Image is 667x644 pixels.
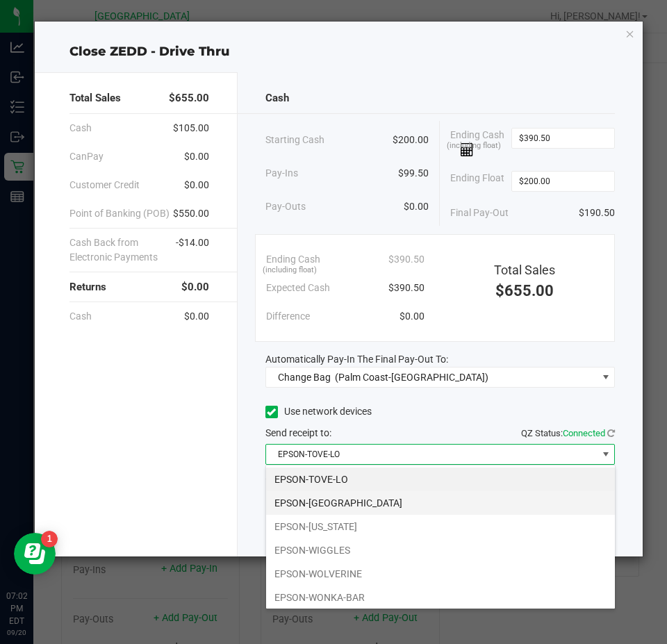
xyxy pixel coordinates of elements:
[69,236,176,265] span: Cash Back from Electronic Payments
[176,236,209,265] span: -$14.00
[263,265,317,276] span: (including float)
[265,354,448,365] span: Automatically Pay-In The Final Pay-Out To:
[69,206,170,221] span: Point of Banking (POB)
[388,252,425,267] span: $390.50
[266,468,615,491] li: EPSON-TOVE-LO
[184,178,209,192] span: $0.00
[265,166,298,181] span: Pay-Ins
[266,562,615,586] li: EPSON-WOLVERINE
[41,531,58,547] iframe: Resource center unread badge
[266,309,310,324] span: Difference
[450,206,509,220] span: Final Pay-Out
[266,538,615,562] li: EPSON-WIGGLES
[388,281,425,295] span: $390.50
[35,42,643,61] div: Close ZEDD - Drive Thru
[494,263,555,277] span: Total Sales
[69,149,104,164] span: CanPay
[450,171,504,192] span: Ending Float
[69,309,92,324] span: Cash
[450,128,511,157] span: Ending Cash
[14,533,56,575] iframe: Resource center
[265,90,289,106] span: Cash
[495,282,554,299] span: $655.00
[69,90,121,106] span: Total Sales
[266,252,320,267] span: Ending Cash
[265,133,324,147] span: Starting Cash
[265,199,306,214] span: Pay-Outs
[184,149,209,164] span: $0.00
[265,427,331,438] span: Send receipt to:
[266,281,330,295] span: Expected Cash
[184,309,209,324] span: $0.00
[265,404,372,419] label: Use network devices
[69,121,92,135] span: Cash
[173,206,209,221] span: $550.00
[181,279,209,295] span: $0.00
[404,199,429,214] span: $0.00
[266,586,615,609] li: EPSON-WONKA-BAR
[563,428,605,438] span: Connected
[266,515,615,538] li: EPSON-[US_STATE]
[447,140,501,152] span: (including float)
[266,491,615,515] li: EPSON-[GEOGRAPHIC_DATA]
[173,121,209,135] span: $105.00
[169,90,209,106] span: $655.00
[69,178,140,192] span: Customer Credit
[400,309,425,324] span: $0.00
[69,272,209,302] div: Returns
[579,206,615,220] span: $190.50
[393,133,429,147] span: $200.00
[398,166,429,181] span: $99.50
[521,428,615,438] span: QZ Status:
[335,372,488,383] span: (Palm Coast-[GEOGRAPHIC_DATA])
[278,372,331,383] span: Change Bag
[266,445,598,464] span: EPSON-TOVE-LO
